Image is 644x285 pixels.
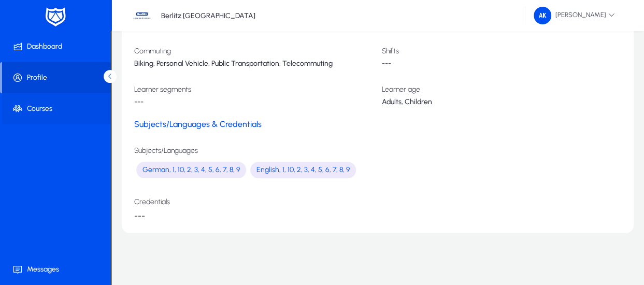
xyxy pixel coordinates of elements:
p: Biking, Personal Vehicle, Public Transportation, Telecommuting [134,60,374,68]
span: Dashboard [2,41,113,52]
h4: Learner segments [134,85,374,94]
img: 37.jpg [132,6,152,25]
p: Adults, Children [382,98,622,106]
img: white-logo.png [42,6,68,28]
button: [PERSON_NAME] [525,6,623,25]
h3: Subjects/Languages & Credentials [134,119,621,129]
h4: Shifts [382,47,622,55]
a: Messages [2,254,113,285]
span: Messages [2,264,113,275]
span: German, 1, 10, 2, 3, 4, 5, 6, 7, 8, 9 [142,165,240,174]
span: [PERSON_NAME] [534,7,615,24]
p: --- [134,98,374,106]
span: Courses [2,104,113,114]
p: --- [382,60,622,68]
h4: Commuting [134,47,374,55]
img: 196.png [534,7,551,24]
p: Berlitz [GEOGRAPHIC_DATA] [161,11,255,20]
a: Courses [2,93,113,124]
a: Dashboard [2,31,113,62]
span: Profile [2,73,111,83]
h4: Credentials [134,198,621,206]
h4: Subjects/Languages [134,147,621,155]
span: --- [134,211,145,221]
h4: Learner age [382,85,622,94]
span: English, 1, 10, 2, 3, 4, 5, 6, 7, 8, 9 [256,165,350,174]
